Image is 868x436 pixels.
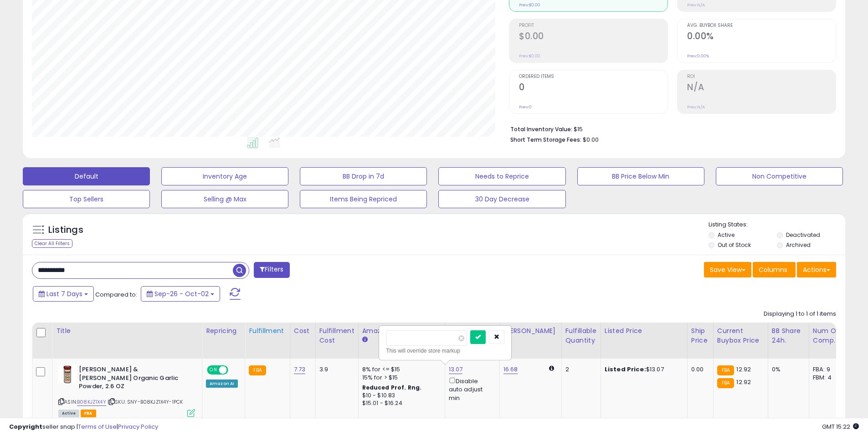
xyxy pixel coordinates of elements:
strong: Copyright [9,422,42,431]
span: 2025-10-10 15:22 GMT [822,422,859,431]
div: Repricing [206,326,241,336]
h2: N/A [687,82,836,94]
label: Active [718,231,734,239]
span: Columns [759,265,787,274]
a: 13.07 [449,365,463,374]
div: 0.00 [691,365,706,374]
h2: 0.00% [687,31,836,43]
span: $0.00 [583,135,599,144]
div: 0% [772,365,802,374]
button: Sep-26 - Oct-02 [141,286,220,302]
a: Privacy Policy [118,422,158,431]
button: Actions [797,262,836,277]
div: 15% for > $15 [362,374,438,382]
div: BB Share 24h. [772,326,805,345]
button: Default [23,167,150,185]
b: Listed Price: [605,365,646,374]
span: Sep-26 - Oct-02 [154,289,209,298]
div: FBM: 4 [813,374,843,382]
a: 16.68 [503,365,518,374]
a: Terms of Use [78,422,117,431]
button: Last 7 Days [33,286,94,302]
b: Reduced Prof. Rng. [362,384,422,391]
div: Amazon Fees [362,326,441,336]
button: Non Competitive [716,167,843,185]
div: Cost [294,326,312,336]
span: Avg. Buybox Share [687,23,836,28]
div: [PERSON_NAME] [503,326,558,336]
b: Total Inventory Value: [510,125,572,133]
button: BB Drop in 7d [300,167,427,185]
img: 41vbvqD5xXL._SL40_.jpg [58,365,77,384]
small: Prev: $0.00 [519,53,540,59]
button: Top Sellers [23,190,150,208]
button: Selling @ Max [161,190,288,208]
small: Prev: 0.00% [687,53,709,59]
div: FBA: 9 [813,365,843,374]
div: Clear All Filters [32,239,72,248]
span: ON [208,366,219,374]
div: Title [56,326,198,336]
b: Short Term Storage Fees: [510,136,581,144]
p: Listing States: [709,221,845,229]
a: B08KJZ1X4Y [77,398,106,406]
span: All listings currently available for purchase on Amazon [58,410,79,417]
div: 8% for <= $15 [362,365,438,374]
h2: $0.00 [519,31,668,43]
span: | SKU: SNY-B08KJZ1X4Y-1PCK [108,398,183,405]
small: Amazon Fees. [362,336,368,344]
div: $15.01 - $16.24 [362,400,438,407]
div: Amazon AI [206,380,238,388]
h5: Listings [48,224,83,236]
span: OFF [227,366,241,374]
button: Columns [753,262,796,277]
button: BB Price Below Min [577,167,704,185]
button: Save View [704,262,751,277]
button: Filters [254,262,289,278]
small: Prev: 0 [519,104,532,110]
small: FBA [717,365,734,375]
div: Listed Price [605,326,683,336]
div: ASIN: [58,365,195,416]
div: Disable auto adjust min [449,376,493,402]
div: Fulfillable Quantity [565,326,597,345]
a: 7.73 [294,365,306,374]
div: Fulfillment [249,326,286,336]
div: Ship Price [691,326,709,345]
label: Archived [786,241,811,249]
label: Out of Stock [718,241,751,249]
span: Last 7 Days [46,289,82,298]
button: Items Being Repriced [300,190,427,208]
span: ROI [687,74,836,79]
div: seller snap | | [9,423,158,431]
button: Inventory Age [161,167,288,185]
div: Displaying 1 to 1 of 1 items [764,310,836,318]
small: Prev: N/A [687,104,705,110]
b: [PERSON_NAME] & [PERSON_NAME] Organic Garlic Powder, 2.6 OZ [79,365,190,393]
span: 12.92 [736,365,751,374]
span: Ordered Items [519,74,668,79]
label: Deactivated [786,231,820,239]
div: $10 - $10.83 [362,392,438,400]
small: FBA [717,378,734,388]
div: This will override store markup [386,346,504,355]
li: $15 [510,123,829,134]
div: Fulfillment Cost [319,326,354,345]
span: Profit [519,23,668,28]
h2: 0 [519,82,668,94]
div: Current Buybox Price [717,326,764,345]
div: 2 [565,365,594,374]
small: Prev: $0.00 [519,2,540,8]
small: Prev: N/A [687,2,705,8]
span: 12.92 [736,378,751,386]
span: FBA [81,410,96,417]
div: $13.07 [605,365,680,374]
span: Compared to: [95,290,137,299]
button: Needs to Reprice [438,167,565,185]
div: Num of Comp. [813,326,846,345]
button: 30 Day Decrease [438,190,565,208]
small: FBA [249,365,266,375]
div: 3.9 [319,365,351,374]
